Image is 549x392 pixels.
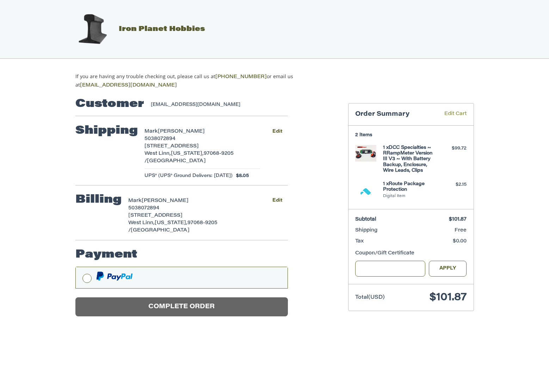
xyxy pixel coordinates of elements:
[439,181,467,188] div: $2.15
[158,129,205,134] span: [PERSON_NAME]
[144,172,233,179] span: UPS® (UPS® Ground Delivers: [DATE])
[80,83,177,88] a: [EMAIL_ADDRESS][DOMAIN_NAME]
[68,26,205,33] a: Iron Planet Hobbies
[155,221,187,226] span: [US_STATE],
[434,110,467,119] a: Edit Cart
[355,217,376,222] span: Subtotal
[151,101,281,108] div: [EMAIL_ADDRESS][DOMAIN_NAME]
[128,198,142,203] span: Mark
[429,261,467,277] button: Apply
[383,145,437,173] h4: 1 x DCC Specialties ~ RRampMeter Version III V3 ~ With Battery Backup, Enclosure, Wire Leads, Clips
[131,228,190,233] span: [GEOGRAPHIC_DATA]
[355,295,385,300] span: Total (USD)
[383,194,437,200] li: Digital Item
[144,129,158,134] span: Mark
[75,72,315,89] p: If you are having any trouble checking out, please call us at or email us at
[355,239,364,244] span: Tax
[355,110,434,119] h3: Order Summary
[128,206,159,211] span: 5038072894
[142,198,189,203] span: [PERSON_NAME]
[455,228,467,233] span: Free
[119,26,205,33] span: Iron Planet Hobbies
[355,250,467,257] div: Coupon/Gift Certificate
[75,12,110,47] img: Iron Planet Hobbies
[147,159,206,164] span: [GEOGRAPHIC_DATA]
[215,75,267,80] a: [PHONE_NUMBER]
[75,297,288,317] button: Complete order
[355,261,425,277] input: Gift Certificate or Coupon Code
[383,181,437,193] h4: 1 x Route Package Protection
[233,172,249,179] span: $8.05
[75,248,137,262] h2: Payment
[267,196,288,206] button: Edit
[128,213,183,218] span: [STREET_ADDRESS]
[128,221,217,233] span: 97068-9205 /
[144,144,199,149] span: [STREET_ADDRESS]
[453,239,467,244] span: $0.00
[171,151,204,156] span: [US_STATE],
[267,126,288,137] button: Edit
[355,228,377,233] span: Shipping
[439,145,467,152] div: $99.72
[449,217,467,222] span: $101.87
[128,221,155,226] span: West Linn,
[144,151,171,156] span: West Linn,
[355,132,467,138] h3: 2 Items
[430,292,467,303] span: $101.87
[75,97,144,111] h2: Customer
[96,272,133,280] img: PayPal icon
[144,137,175,141] span: 5038072894
[75,193,122,207] h2: Billing
[75,124,138,138] h2: Shipping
